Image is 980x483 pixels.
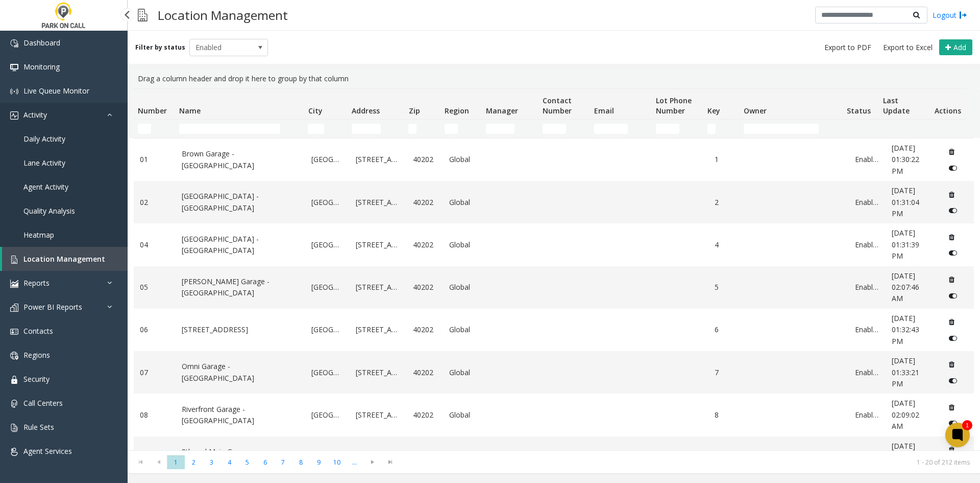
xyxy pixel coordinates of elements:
span: Region [445,106,469,116]
span: Name [179,106,201,116]
img: 'icon' [10,424,18,432]
td: Lot Phone Number Filter [652,120,703,138]
a: 06 [140,324,169,335]
button: Delete [944,229,960,245]
div: Data table [128,88,980,450]
input: Region Filter [445,124,458,134]
input: City Filter [308,124,324,134]
td: City Filter [304,120,348,138]
a: [GEOGRAPHIC_DATA] [311,197,344,208]
a: 6 [715,324,739,335]
a: 40202 [413,367,437,378]
span: Go to the next page [365,458,379,466]
a: [GEOGRAPHIC_DATA] [311,282,344,293]
span: Page 10 [328,455,346,469]
img: 'icon' [10,376,18,384]
td: Address Filter [348,120,404,138]
input: Owner Filter [744,124,819,134]
img: 'icon' [10,400,18,408]
a: [GEOGRAPHIC_DATA] - [GEOGRAPHIC_DATA] [182,191,300,214]
a: Global [449,154,479,165]
span: Go to the last page [381,455,399,469]
td: Number Filter [134,120,175,138]
td: Name Filter [175,120,304,138]
input: Zip Filter [408,124,416,134]
span: Page 1 [167,455,185,469]
span: Live Queue Monitor [23,86,89,96]
a: Global [449,239,479,250]
button: Disable [944,160,963,176]
kendo-pager-info: 1 - 20 of 212 items [405,458,970,467]
td: Last Update Filter [878,120,930,138]
span: Address [352,106,380,116]
span: [DATE] 01:32:43 PM [892,313,919,346]
input: Lot Phone Number Filter [656,124,680,134]
img: 'icon' [10,328,18,336]
a: 05 [140,282,169,293]
label: Filter by status [135,43,185,52]
a: [PERSON_NAME] Garage - [GEOGRAPHIC_DATA] [182,276,300,299]
span: [DATE] 01:31:04 PM [892,186,919,218]
a: Enabled [855,239,879,250]
th: Status [843,89,879,120]
a: [STREET_ADDRESS] [182,324,300,335]
span: Lot Phone Number [656,96,692,116]
img: 'icon' [10,111,18,120]
span: Owner [744,106,767,116]
a: [DATE] 02:07:46 AM [892,270,932,305]
span: Dashboard [23,38,60,48]
a: Enabled [855,367,879,378]
td: Contact Number Filter [538,120,590,138]
span: Enabled [190,39,252,56]
div: 1 [962,420,972,430]
td: Email Filter [590,120,652,138]
span: Page 5 [238,455,256,469]
a: Global [449,282,479,293]
a: 1 [715,154,739,165]
span: Add [953,42,966,52]
button: Disable [944,287,963,304]
a: 02 [140,197,169,208]
button: Disable [944,373,963,389]
img: 'icon' [10,63,18,72]
a: 40202 [413,239,437,250]
a: Enabled [855,197,879,208]
a: 5 [715,282,739,293]
input: Number Filter [138,124,151,134]
img: 'icon' [10,280,18,288]
td: Region Filter [440,120,482,138]
span: [DATE] 02:09:02 AM [892,398,919,431]
span: [DATE] 01:31:39 PM [892,228,919,261]
img: 'icon' [10,352,18,360]
button: Disable [944,245,963,261]
a: Enabled [855,409,879,421]
span: Heatmap [23,230,54,240]
button: Delete [944,314,960,330]
span: [DATE] 02:07:46 AM [892,271,919,304]
span: Email [594,106,614,116]
td: Zip Filter [404,120,440,138]
span: Page 2 [185,455,203,469]
a: 2 [715,197,739,208]
span: Quality Analysis [23,206,75,216]
a: Global [449,197,479,208]
span: Security [23,374,50,384]
a: Logout [933,10,967,20]
div: Drag a column header and drop it here to group by that column [134,69,974,88]
a: [DATE] 01:31:04 PM [892,185,932,219]
a: 40202 [413,324,437,335]
img: 'icon' [10,448,18,456]
a: [DATE] 01:31:39 PM [892,227,932,262]
span: Regions [23,350,50,360]
span: Reports [23,278,50,288]
span: Number [138,106,167,116]
a: [DATE] 01:33:21 PM [892,355,932,389]
th: Actions [930,89,966,120]
span: Manager [486,106,518,116]
a: [DATE] 01:33:05 PM [892,441,932,475]
a: [DATE] 01:30:22 PM [892,143,932,177]
img: 'icon' [10,256,18,264]
button: Delete [944,442,960,458]
a: Omni Garage - [GEOGRAPHIC_DATA] [182,361,300,384]
span: Page 9 [310,455,328,469]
